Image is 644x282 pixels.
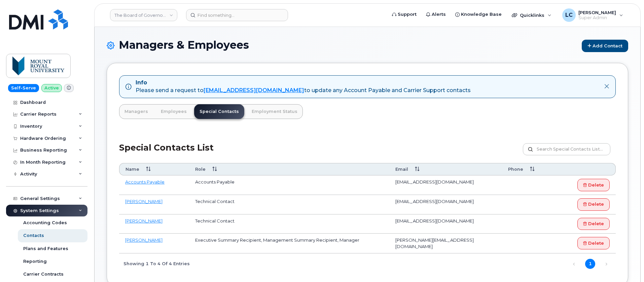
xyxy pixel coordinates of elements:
[577,198,610,211] a: Delete
[125,218,163,224] a: [PERSON_NAME]
[577,179,610,191] a: Delete
[189,175,389,195] td: Accounts Payable
[125,179,165,185] a: Accounts Payable
[577,237,610,249] a: Delete
[189,195,389,214] td: Technical Contact
[389,195,502,214] td: [EMAIL_ADDRESS][DOMAIN_NAME]
[136,79,147,86] strong: Info
[194,104,244,119] a: Special Contacts
[155,104,192,119] a: Employees
[601,259,611,269] a: Next
[204,87,304,93] a: [EMAIL_ADDRESS][DOMAIN_NAME]
[585,259,595,269] a: 1
[389,175,502,195] td: [EMAIL_ADDRESS][DOMAIN_NAME]
[119,143,214,163] h2: Special Contacts List
[582,40,628,52] a: Add Contact
[389,163,502,175] th: Email: activate to sort column ascending
[189,163,389,175] th: Role: activate to sort column ascending
[107,39,628,52] h1: Managers & Employees
[119,258,190,269] div: Showing 1 to 4 of 4 entries
[189,234,389,253] td: Executive Summary Recipient, Management Summary Recipient, Manager
[577,218,610,230] a: Delete
[389,214,502,234] td: [EMAIL_ADDRESS][DOMAIN_NAME]
[569,259,579,269] a: Previous
[136,87,471,94] div: Please send a request to to update any Account Payable and Carrier Support contacts
[125,199,163,204] a: [PERSON_NAME]
[119,104,153,119] a: Managers
[389,234,502,253] td: [PERSON_NAME][EMAIL_ADDRESS][DOMAIN_NAME]
[119,163,189,175] th: Name: activate to sort column ascending
[246,104,303,119] a: Employment Status
[189,214,389,234] td: Technical Contact
[125,237,163,243] a: [PERSON_NAME]
[502,163,554,175] th: Phone: activate to sort column ascending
